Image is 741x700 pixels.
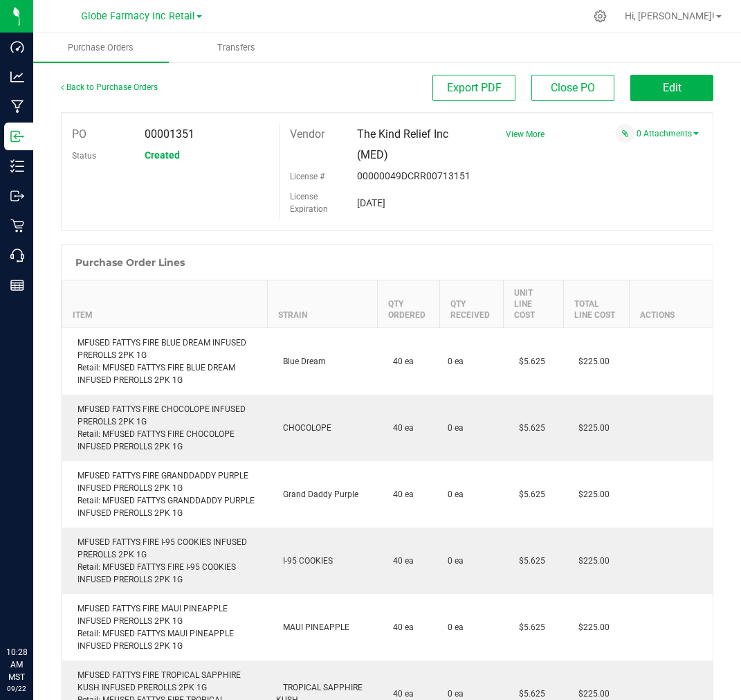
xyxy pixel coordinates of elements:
[447,81,502,94] span: Export PDF
[10,219,24,233] inline-svg: Retail
[512,423,545,433] span: $5.625
[276,357,326,366] span: Blue Dream
[71,469,259,519] div: MFUSED FATTYS FIRE GRANDDADDY PURPLE INFUSED PREROLLS 2PK 1G Retail: MFUSED FATTYS GRANDDADDY PUR...
[276,556,333,566] span: I-95 COOKIES
[571,689,610,699] span: $225.00
[290,124,324,145] label: Vendor
[551,81,595,94] span: Close PO
[512,689,545,699] span: $5.625
[439,280,504,328] th: Qty Received
[386,490,414,499] span: 40 ea
[75,257,185,268] h1: Purchase Order Lines
[512,556,545,566] span: $5.625
[630,280,713,328] th: Actions
[563,280,630,328] th: Total Line Cost
[169,33,304,62] a: Transfers
[268,280,378,328] th: Strain
[71,336,259,386] div: MFUSED FATTYS FIRE BLUE DREAM INFUSED PREROLLS 2PK 1G Retail: MFUSED FATTYS FIRE BLUE DREAM INFUS...
[504,280,564,328] th: Unit Line Cost
[49,42,152,54] span: Purchase Orders
[432,75,515,101] button: Export PDF
[571,490,610,499] span: $225.00
[616,124,634,143] span: Attach a document
[199,42,274,54] span: Transfers
[10,189,24,203] inline-svg: Outbound
[10,40,24,54] inline-svg: Dashboard
[386,622,414,632] span: 40 ea
[72,145,96,166] label: Status
[276,490,358,499] span: Grand Daddy Purple
[448,621,464,634] span: 0 ea
[357,127,448,161] span: The Kind Relief Inc (MED)
[571,622,610,632] span: $225.00
[386,357,414,366] span: 40 ea
[625,10,715,21] span: Hi, [PERSON_NAME]!
[512,357,545,366] span: $5.625
[14,589,55,631] iframe: Resource center
[378,280,440,328] th: Qty Ordered
[448,422,464,434] span: 0 ea
[357,197,385,208] span: [DATE]
[571,556,610,566] span: $225.00
[10,129,24,143] inline-svg: Inbound
[448,555,464,567] span: 0 ea
[531,75,614,101] button: Close PO
[290,190,336,215] label: License Expiration
[506,129,545,139] a: View More
[145,150,180,161] span: Created
[630,75,713,101] button: Edit
[386,556,414,566] span: 40 ea
[81,10,195,22] span: Globe Farmacy Inc Retail
[71,536,259,586] div: MFUSED FATTYS FIRE I-95 COOKIES INFUSED PREROLLS 2PK 1G Retail: MFUSED FATTYS FIRE I-95 COOKIES I...
[357,170,470,181] span: 00000049DCRR00713151
[386,689,414,699] span: 40 ea
[71,403,259,453] div: MFUSED FATTYS FIRE CHOCOLOPE INFUSED PREROLLS 2PK 1G Retail: MFUSED FATTYS FIRE CHOCOLOPE INFUSED...
[10,70,24,84] inline-svg: Analytics
[71,602,259,652] div: MFUSED FATTYS FIRE MAUI PINEAPPLE INFUSED PREROLLS 2PK 1G Retail: MFUSED FATTYS MAUI PINEAPPLE IN...
[33,33,169,62] a: Purchase Orders
[571,423,610,433] span: $225.00
[571,357,610,366] span: $225.00
[637,129,699,138] a: 0 Attachments
[6,683,27,694] p: 09/22
[512,490,545,499] span: $5.625
[592,10,609,23] div: Manage settings
[10,159,24,173] inline-svg: Inventory
[10,249,24,262] inline-svg: Call Center
[61,82,158,92] a: Back to Purchase Orders
[448,688,464,700] span: 0 ea
[386,423,414,433] span: 40 ea
[276,423,331,433] span: CHOCOLOPE
[62,280,268,328] th: Item
[448,355,464,368] span: 0 ea
[10,278,24,292] inline-svg: Reports
[145,127,194,141] span: 00001351
[10,100,24,114] inline-svg: Manufacturing
[448,488,464,501] span: 0 ea
[512,622,545,632] span: $5.625
[290,166,324,187] label: License #
[663,81,681,94] span: Edit
[6,646,27,683] p: 10:28 AM MST
[276,622,349,632] span: MAUI PINEAPPLE
[72,124,86,145] label: PO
